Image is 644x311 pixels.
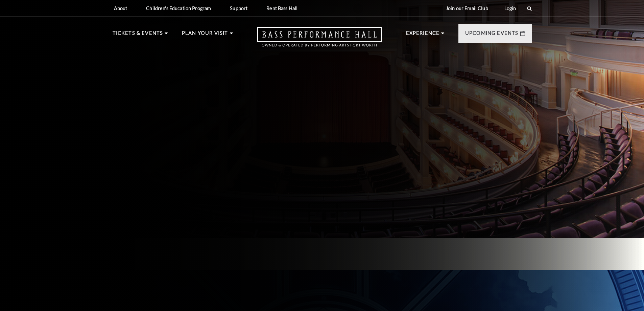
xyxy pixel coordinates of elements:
[406,29,440,41] p: Experience
[266,5,297,11] p: Rent Bass Hall
[182,29,228,41] p: Plan Your Visit
[230,5,247,11] p: Support
[465,29,519,41] p: Upcoming Events
[114,5,127,11] p: About
[113,29,163,41] p: Tickets & Events
[146,5,211,11] p: Children's Education Program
